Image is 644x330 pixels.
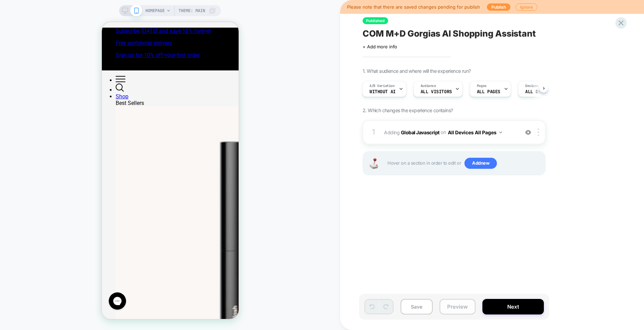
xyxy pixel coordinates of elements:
button: Publish [487,3,510,11]
span: All Visitors [421,89,452,94]
span: COM M+D Gorgias AI Shopping Assistant [363,28,536,39]
b: Global Javascript [401,129,440,135]
span: ALL DEVICES [525,89,554,94]
span: A/B Variation [369,84,395,88]
span: Audience [421,84,436,88]
img: Joystick [367,158,381,169]
button: Save [401,299,433,314]
a: Subscribe [DATE] and save 15% forever [14,6,137,12]
div: 1 [370,125,377,139]
button: Preview [440,299,475,314]
span: on [441,128,446,136]
label: Search [14,65,22,71]
span: Adding [384,127,516,137]
span: Theme: MAIN [179,5,205,16]
a: Shop [14,71,27,78]
span: 2. Which changes the experience contains? [363,107,453,113]
span: HOMEPAGE [145,5,165,16]
span: Hover on a section in order to edit or [387,158,541,169]
span: Without AI [369,89,396,94]
button: Ignore [516,3,537,11]
label: Menu [14,55,23,61]
img: crossed eye [525,129,531,135]
p: 100% Results or your money back [14,42,137,48]
img: down arrow [499,132,502,133]
button: All Devices All Pages [448,127,502,137]
a: Free worldwide delivery [14,18,137,24]
span: 1. What audience and where will the experience run? [363,68,471,74]
div: Best Sellers [14,78,137,84]
button: Next [482,299,544,314]
span: Pages [477,84,487,88]
iframe: Gorgias live chat messenger [3,268,28,290]
span: Devices [525,84,539,88]
a: Sign up for 10% off your first order [14,30,137,36]
span: ALL PAGES [477,89,500,94]
span: Published [363,17,388,24]
span: + Add more info [363,44,397,49]
span: Add new [464,158,497,169]
img: close [538,128,539,136]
